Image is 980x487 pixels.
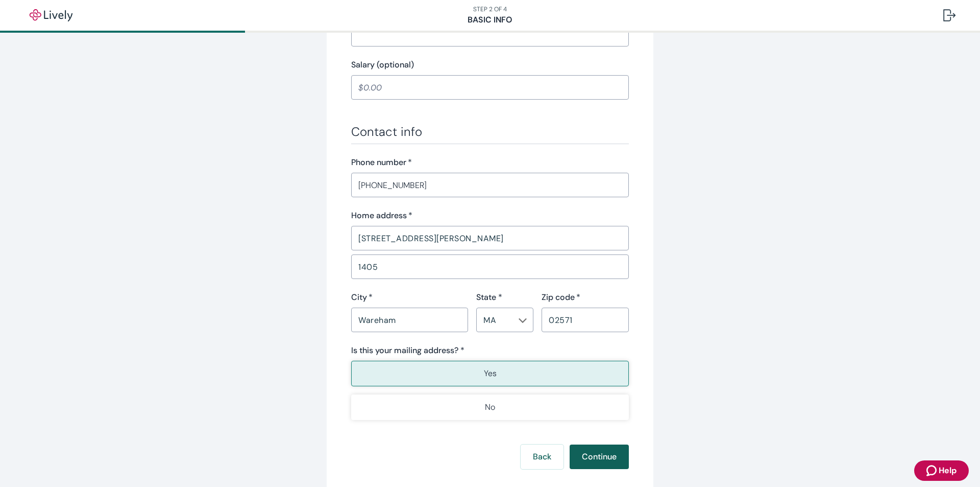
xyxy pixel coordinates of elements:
[351,361,629,386] button: Yes
[485,401,495,413] p: No
[479,313,513,327] input: --
[484,367,497,380] p: Yes
[518,315,528,326] button: Open
[351,77,629,98] input: $0.00
[351,175,629,195] input: (555) 555-5555
[926,465,939,477] svg: Zendesk support icon
[351,228,629,248] input: Address line 1
[519,316,527,324] svg: Chevron icon
[939,465,957,477] span: Help
[935,3,964,28] button: Log out
[521,445,563,469] button: Back
[351,257,629,277] input: Address line 2
[22,9,80,21] img: Lively
[351,210,412,222] label: Home address
[570,445,629,469] button: Continue
[914,460,969,481] button: Zendesk support iconHelp
[351,344,464,357] label: Is this your mailing address? *
[351,310,468,330] input: City
[542,291,580,304] label: Zip code
[351,59,414,71] label: Salary (optional)
[351,395,629,420] button: No
[476,291,502,304] label: State *
[351,156,412,169] label: Phone number
[351,291,373,304] label: City
[351,124,629,140] h3: Contact info
[542,310,629,330] input: Zip code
